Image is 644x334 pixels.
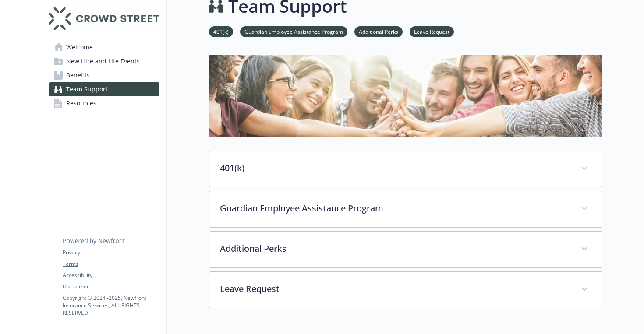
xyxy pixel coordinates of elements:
p: Additional Perks [220,242,570,255]
div: Guardian Employee Assistance Program [209,191,602,227]
a: Benefits [49,68,159,82]
div: Additional Perks [209,232,602,267]
div: 401(k) [209,151,602,187]
a: Terms [63,260,159,268]
div: Leave Request [209,272,602,308]
span: Benefits [66,68,90,82]
p: Copyright © 2024 - 2025 , Newfront Insurance Services, ALL RIGHTS RESERVED [63,294,159,316]
p: Guardian Employee Assistance Program [220,202,570,215]
a: Welcome [49,40,159,54]
a: Guardian Employee Assistance Program [240,27,347,35]
span: Team Support [66,82,108,96]
a: New Hire and Life Events [49,54,159,68]
a: Resources [49,96,159,110]
span: Welcome [66,40,93,54]
a: Leave Request [410,27,454,35]
a: Privacy [63,249,159,257]
span: Resources [66,96,96,110]
p: Leave Request [220,282,570,295]
a: Disclaimer [63,283,159,291]
a: Team Support [49,82,159,96]
span: New Hire and Life Events [66,54,140,68]
a: Accessibility [63,271,159,279]
a: Additional Perks [354,27,403,35]
a: 401(k) [209,27,233,35]
p: 401(k) [220,162,570,175]
img: team support page banner [209,55,602,137]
